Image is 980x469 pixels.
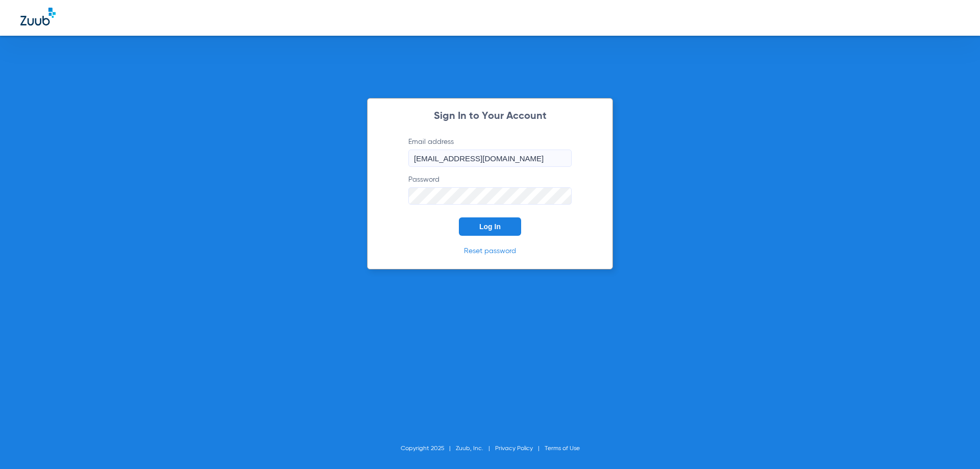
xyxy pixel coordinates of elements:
[459,217,521,236] button: Log In
[20,8,56,26] img: Zuub Logo
[456,443,495,454] li: Zuub, Inc.
[408,175,572,205] label: Password
[545,446,580,452] a: Terms of Use
[408,187,572,205] input: Password
[464,248,516,255] a: Reset password
[479,223,501,231] span: Log In
[393,111,587,121] h2: Sign In to Your Account
[929,420,980,469] iframe: Chat Widget
[401,443,456,454] li: Copyright 2025
[408,150,572,167] input: Email address
[408,137,572,167] label: Email address
[495,446,533,452] a: Privacy Policy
